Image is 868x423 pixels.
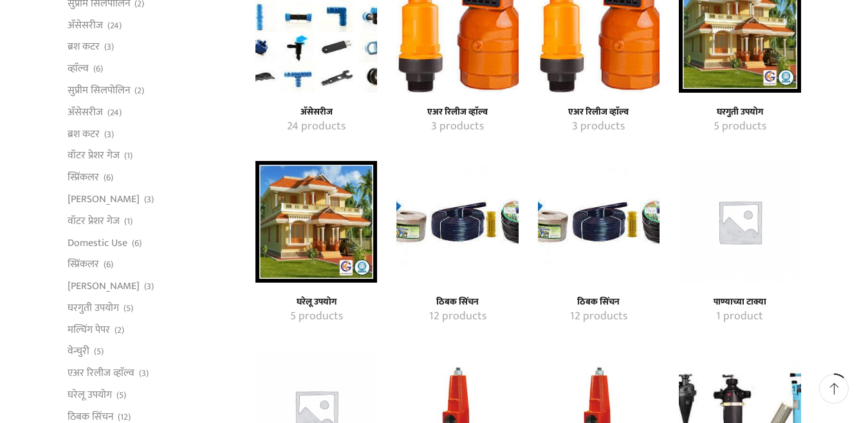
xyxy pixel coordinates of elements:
[68,80,130,102] a: सुप्रीम सिलपोलिन
[552,297,645,308] h4: ठिबक सिंचन
[255,161,377,283] a: Visit product category घरेलू उपयोग
[255,161,377,283] img: घरेलू उपयोग
[132,237,142,250] span: (6)
[134,84,144,97] span: (2)
[270,107,363,118] h4: अ‍ॅसेसरीज
[679,161,800,283] img: पाण्याच्या टाक्या
[68,341,89,362] a: वेन्चुरी
[68,145,120,167] a: वॉटर प्रेशर गेज
[68,319,110,341] a: मल्चिंग पेपर
[270,118,363,135] a: Visit product category अ‍ॅसेसरीज
[552,118,645,135] a: Visit product category एअर रिलीज व्हाॅल्व
[68,276,140,297] a: [PERSON_NAME]
[552,107,645,118] a: Visit product category एअर रिलीज व्हाॅल्व
[396,161,518,283] a: Visit product category ठिबक सिंचन
[287,118,346,135] mark: 24 products
[93,62,103,75] span: (6)
[104,171,113,184] span: (6)
[270,297,363,308] h4: घरेलू उपयोग
[572,118,625,135] mark: 3 products
[68,36,100,58] a: ब्रश कटर
[538,161,660,283] a: Visit product category ठिबक सिंचन
[68,384,112,406] a: घरेलू उपयोग
[107,106,122,119] span: (24)
[716,308,763,325] mark: 1 product
[68,210,120,232] a: वॉटर प्रेशर गेज
[693,297,786,308] h4: पाण्याच्या टाक्या
[290,308,343,325] mark: 5 products
[68,14,103,36] a: अ‍ॅसेसरीज
[411,107,504,118] h4: एअर रिलीज व्हाॅल्व
[144,280,154,293] span: (3)
[68,254,99,276] a: स्प्रिंकलर
[139,367,149,380] span: (3)
[693,308,786,325] a: Visit product category पाण्याच्या टाक्या
[570,308,627,325] mark: 12 products
[538,161,660,283] img: ठिबक सिंचन
[411,107,504,118] a: Visit product category एअर रिलीज व्हाॅल्व
[116,389,126,402] span: (5)
[68,58,89,80] a: व्हाॅल्व
[431,118,484,135] mark: 3 products
[270,308,363,325] a: Visit product category घरेलू उपयोग
[411,308,504,325] a: Visit product category ठिबक सिंचन
[714,118,766,135] mark: 5 products
[693,107,786,118] a: Visit product category घरगुती उपयोग
[411,297,504,308] a: Visit product category ठिबक सिंचन
[270,297,363,308] a: Visit product category घरेलू उपयोग
[68,188,140,210] a: [PERSON_NAME]
[104,258,113,271] span: (6)
[144,193,154,206] span: (3)
[693,118,786,135] a: Visit product category घरगुती उपयोग
[411,297,504,308] h4: ठिबक सिंचन
[693,107,786,118] h4: घरगुती उपयोग
[94,345,104,358] span: (5)
[411,118,504,135] a: Visit product category एअर रिलीज व्हाॅल्व
[104,128,114,141] span: (3)
[104,41,114,53] span: (3)
[552,297,645,308] a: Visit product category ठिबक सिंचन
[68,232,127,254] a: Domestic Use
[107,19,122,32] span: (24)
[693,297,786,308] a: Visit product category पाण्याच्या टाक्या
[115,324,124,337] span: (2)
[124,302,133,315] span: (5)
[429,308,486,325] mark: 12 products
[68,167,99,189] a: स्प्रिंकलर
[396,161,518,283] img: ठिबक सिंचन
[270,107,363,118] a: Visit product category अ‍ॅसेसरीज
[679,161,800,283] a: Visit product category पाण्याच्या टाक्या
[68,297,119,319] a: घरगुती उपयोग
[68,123,100,145] a: ब्रश कटर
[552,308,645,325] a: Visit product category ठिबक सिंचन
[68,362,134,384] a: एअर रिलीज व्हाॅल्व
[124,149,133,162] span: (1)
[68,101,103,123] a: अ‍ॅसेसरीज
[552,107,645,118] h4: एअर रिलीज व्हाॅल्व
[124,215,133,228] span: (1)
